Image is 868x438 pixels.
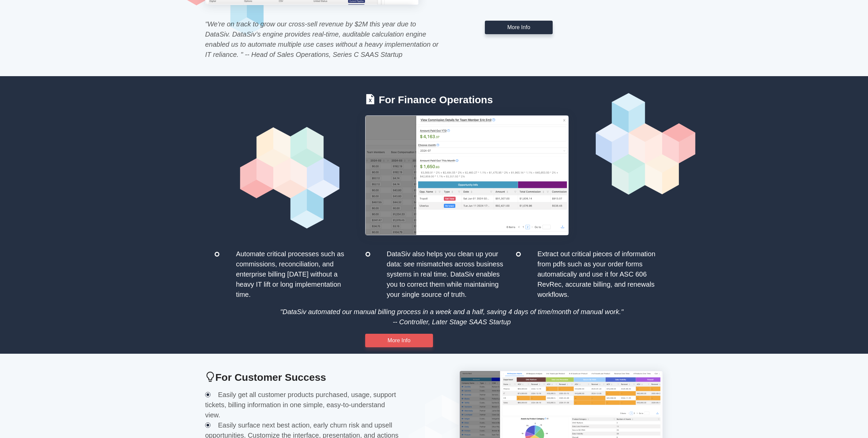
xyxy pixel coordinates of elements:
button: More Info [365,334,433,347]
i: icon: bulb [205,372,215,382]
span: DataSiv also helps you clean up your data: see mismatches across business systems in real time. D... [387,250,503,298]
span: Extract out critical pieces of information from pdfs such as your order forms automatically and u... [537,250,655,298]
span: "We're on track to grow our cross-sell revenue by $2M this year due to DataSiv. DataSiv’s engine ... [205,20,438,58]
span: Easily get all customer products purchased, usage, support tickets, billing information in one si... [205,391,396,419]
h2: For Customer Success [205,371,409,385]
span: "DataSiv automated our manual billing process in a week and a half, saving 4 days of time/month o... [248,307,655,327]
button: More Info [485,21,553,34]
i: icon: file-excel [365,94,379,104]
img: sOAKYI4.png [366,116,568,235]
h2: For Finance Operations [365,93,723,107]
span: Automate critical processes such as commissions, reconciliation, and enterprise billing [DATE] wi... [236,250,344,298]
